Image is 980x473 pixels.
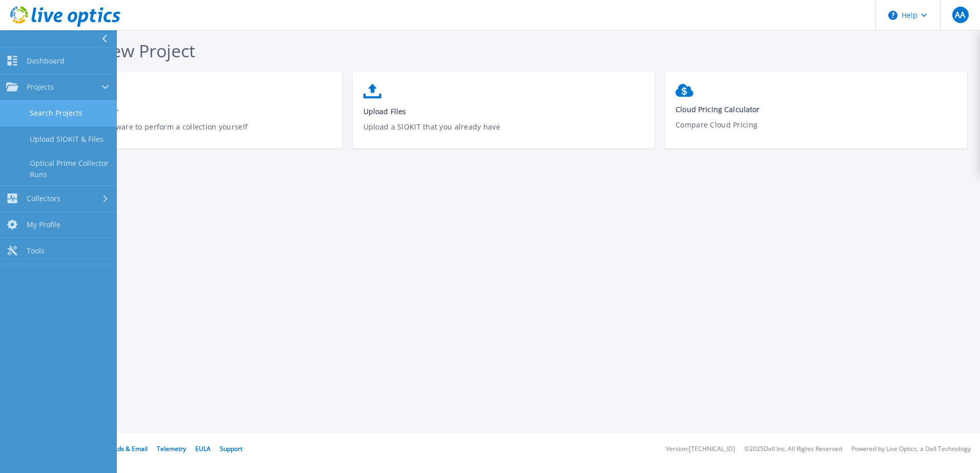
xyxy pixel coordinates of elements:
p: Download the software to perform a collection yourself [51,121,332,145]
span: Collectors [27,194,60,203]
span: Download Collector [51,106,332,116]
span: Start a New Project [40,39,195,62]
a: Upload FilesUpload a SIOKIT that you already have [353,79,655,152]
li: Version: [TECHNICAL_ID] [666,446,735,453]
span: My Profile [27,220,60,229]
a: Support [220,444,242,453]
a: Ads & Email [113,444,148,453]
span: Upload Files [363,106,645,116]
li: © 2025 Dell Inc. All Rights Reserved [744,446,842,453]
span: Cloud Pricing Calculator [676,104,957,114]
a: Download CollectorDownload the software to perform a collection yourself [40,79,342,152]
span: Dashboard [27,56,65,66]
span: Tools [27,246,45,255]
p: Compare Cloud Pricing [676,119,957,143]
a: EULA [195,444,211,453]
li: Powered by Live Optics, a Dell Technology [851,446,971,453]
a: Cloud Pricing CalculatorCompare Cloud Pricing [665,79,967,150]
p: Upload a SIOKIT that you already have [363,121,645,145]
span: AA [955,11,965,19]
a: Telemetry [157,444,186,453]
span: Projects [27,82,54,92]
